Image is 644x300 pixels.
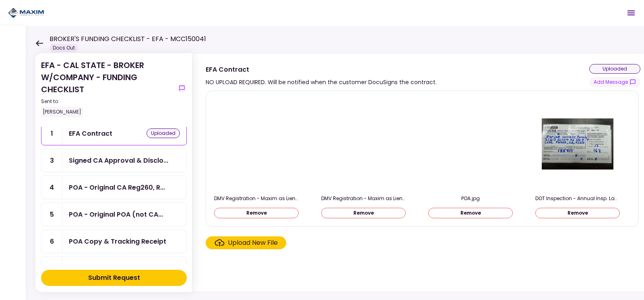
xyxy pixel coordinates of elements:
[88,273,140,283] div: Submit Request
[214,195,299,202] div: DMV Registration - Maxim as Lienholder - Full Page.jpg
[41,149,187,172] a: 3Signed CA Approval & Disclosure Forms
[8,7,44,19] img: Partner icon
[321,208,406,218] button: Remove
[206,64,437,74] div: EFA Contract
[321,195,406,202] div: DMV Registration - Maxim as Lienholder.jpg
[41,203,187,226] a: 5POA - Original POA (not CA or GA)
[621,3,641,23] button: Open menu
[41,107,83,117] div: [PERSON_NAME]
[50,44,78,52] div: Docs Out
[228,238,278,248] div: Upload New File
[589,64,640,74] div: uploaded
[147,128,180,138] div: uploaded
[41,149,62,172] div: 3
[206,236,286,249] span: Click here to upload the required document
[428,208,513,218] button: Remove
[69,263,131,273] div: Debtor References
[41,230,62,253] div: 6
[41,230,187,253] a: 6POA Copy & Tracking Receipt
[41,270,187,286] button: Submit Request
[41,122,187,145] a: 1EFA Contractuploaded
[41,257,187,280] a: 8Debtor References
[177,83,187,93] button: show-messages
[535,195,620,202] div: DOT Inspection - Annual Insp. Label.pdf
[535,208,620,218] button: Remove
[69,209,163,219] div: POA - Original POA (not CA or GA)
[69,155,168,166] div: Signed CA Approval & Disclosure Forms
[69,128,112,139] div: EFA Contract
[41,59,174,117] div: EFA - CAL STATE - BROKER W/COMPANY - FUNDING CHECKLIST
[41,122,62,145] div: 1
[41,257,62,280] div: 8
[206,77,437,87] div: NO UPLOAD REQUIRED. Will be notified when the customer DocuSigns the contract.
[69,182,165,192] div: POA - Original CA Reg260, Reg256, & Reg4008
[214,208,299,218] button: Remove
[50,34,206,44] h1: BROKER'S FUNDING CHECKLIST - EFA - MCC150041
[69,236,166,246] div: POA Copy & Tracking Receipt
[41,176,62,199] div: 4
[41,98,174,105] div: Sent to:
[428,195,513,202] div: POA.jpg
[41,203,62,226] div: 5
[589,77,640,87] button: show-messages
[41,176,187,199] a: 4POA - Original CA Reg260, Reg256, & Reg4008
